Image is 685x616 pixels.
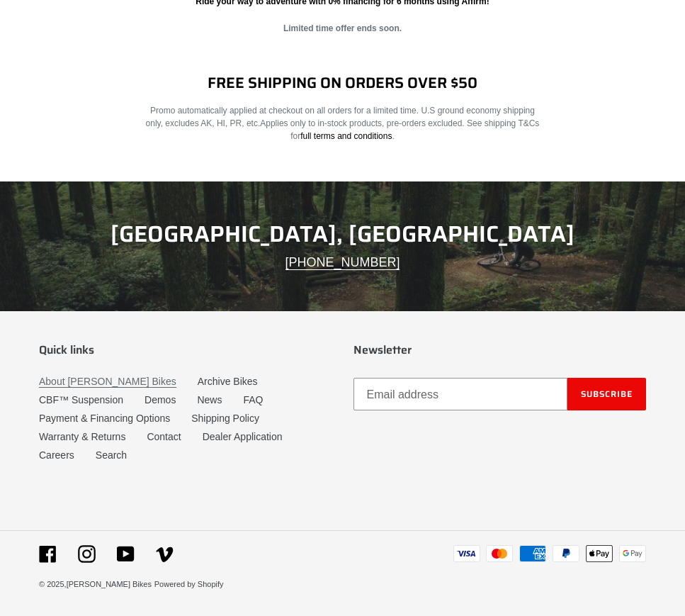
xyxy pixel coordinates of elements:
a: Payment & Financing Options [39,413,170,424]
a: News [197,394,222,405]
a: Contact [147,431,181,442]
a: Demos [145,394,176,405]
a: Shipping Policy [191,413,259,424]
p: Newsletter [353,343,647,357]
h2: FREE SHIPPING ON ORDERS OVER $50 [144,74,541,91]
a: Warranty & Returns [39,431,125,442]
a: full terms and conditions [300,131,392,141]
small: © 2025, [39,580,152,588]
h2: [GEOGRAPHIC_DATA], [GEOGRAPHIC_DATA] [39,220,646,247]
input: Email address [353,378,568,410]
a: CBF™ Suspension [39,394,123,405]
a: Powered by Shopify [154,580,224,588]
a: Careers [39,449,74,461]
a: Dealer Application [203,431,283,442]
button: Subscribe [567,378,646,410]
a: About [PERSON_NAME] Bikes [39,376,176,388]
a: Search [96,449,127,461]
a: [PHONE_NUMBER] [285,255,400,270]
a: [PERSON_NAME] Bikes [67,580,152,588]
p: Quick links [39,343,332,357]
p: Promo automatically applied at checkout on all orders for a limited time. U.S ground economy ship... [144,104,541,142]
a: Archive Bikes [198,376,258,387]
a: FAQ [243,394,263,405]
span: Subscribe [581,387,633,401]
strong: Limited time offer ends soon. [283,23,402,33]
